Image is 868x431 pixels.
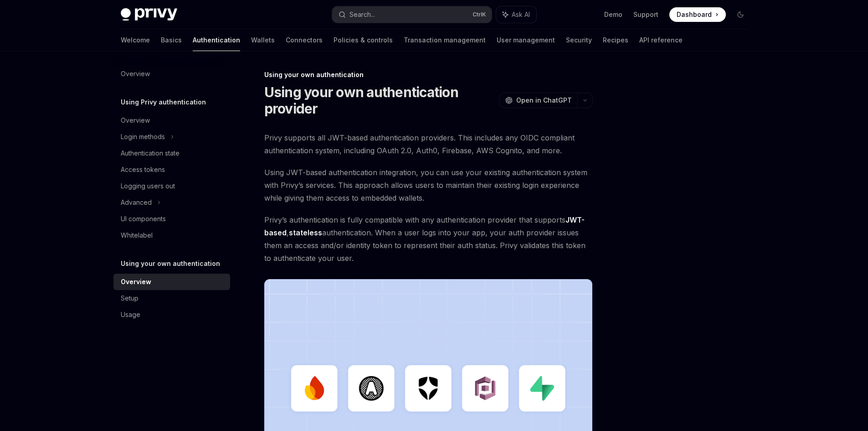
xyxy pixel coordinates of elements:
button: Ask AI [496,6,536,23]
div: Whitelabel [121,230,153,241]
a: Support [633,10,658,19]
a: Wallets [251,29,275,51]
a: Basics [161,29,182,51]
h5: Using Privy authentication [121,97,206,108]
a: Access tokens [113,161,230,178]
div: UI components [121,213,166,224]
a: Transaction management [404,29,486,51]
a: Demo [604,10,622,19]
div: Authentication state [121,148,180,159]
a: Whitelabel [113,227,230,244]
div: Access tokens [121,164,165,175]
a: Dashboard [669,7,726,22]
div: Usage [121,309,140,320]
a: Recipes [603,29,628,51]
div: Login methods [121,131,165,142]
div: Search... [349,9,375,20]
a: Authentication [193,29,240,51]
button: Toggle dark mode [733,7,748,22]
a: User management [497,29,555,51]
a: Overview [113,66,230,82]
a: Welcome [121,29,150,51]
div: Advanced [121,197,152,208]
span: Ask AI [512,10,530,19]
div: Overview [121,115,150,126]
a: Authentication state [113,145,230,161]
a: Logging users out [113,178,230,194]
span: Dashboard [677,10,712,19]
a: Overview [113,112,230,129]
div: Using your own authentication [264,70,593,79]
div: Setup [121,293,139,304]
div: Overview [121,276,151,287]
button: Open in ChatGPT [499,93,577,108]
span: Open in ChatGPT [516,96,572,105]
span: Ctrl K [473,11,486,18]
img: dark logo [121,8,177,21]
a: Security [566,29,592,51]
a: Connectors [286,29,323,51]
a: stateless [289,228,322,238]
button: Search...CtrlK [332,6,492,23]
span: Privy supports all JWT-based authentication providers. This includes any OIDC compliant authentic... [264,131,593,157]
h5: Using your own authentication [121,258,220,269]
a: Policies & controls [334,29,393,51]
div: Overview [121,68,150,79]
span: Using JWT-based authentication integration, you can use your existing authentication system with ... [264,166,593,204]
h1: Using your own authentication provider [264,84,496,117]
div: Logging users out [121,181,175,192]
a: API reference [639,29,683,51]
a: UI components [113,211,230,227]
a: Usage [113,306,230,323]
a: Setup [113,290,230,306]
a: Overview [113,274,230,290]
span: Privy’s authentication is fully compatible with any authentication provider that supports , authe... [264,213,593,265]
